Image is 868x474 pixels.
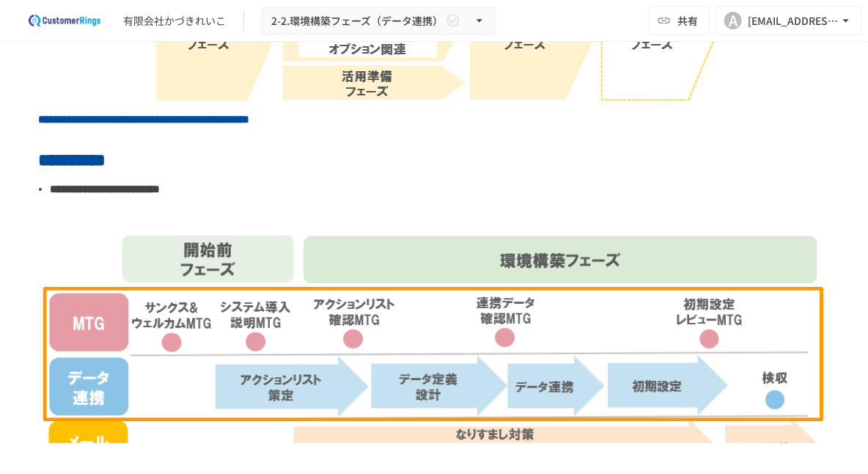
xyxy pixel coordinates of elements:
button: A[EMAIL_ADDRESS][DOMAIN_NAME] [716,6,862,35]
div: 有限会社かづきれいこ [123,13,226,29]
img: 2eEvPB0nRDFhy0583kMjGN2Zv6C2P7ZKCFl8C3CzR0M [18,9,111,32]
button: 2-2.環境構築フェーズ（データ連携） [262,7,496,35]
div: [EMAIL_ADDRESS][DOMAIN_NAME] [748,12,839,30]
button: 共有 [648,6,710,35]
div: A [724,12,742,29]
span: 共有 [677,12,698,29]
span: 2-2.環境構築フェーズ（データ連携） [271,12,443,30]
